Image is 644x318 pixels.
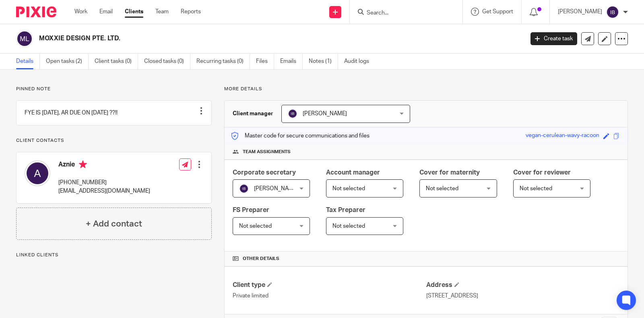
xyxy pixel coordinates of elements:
p: Client contacts [16,137,212,144]
input: Search [366,10,438,17]
span: Not selected [520,186,552,191]
a: Open tasks (2) [46,54,89,69]
i: Primary [79,160,87,168]
a: Clients [125,8,143,16]
p: [PHONE_NUMBER] [58,179,150,187]
img: svg%3E [288,109,297,118]
span: Not selected [332,186,365,191]
img: svg%3E [25,160,50,186]
a: Emails [280,54,303,69]
p: Linked clients [16,252,212,258]
div: vegan-cerulean-wavy-racoon [526,131,599,141]
a: Files [256,54,274,69]
h4: Client type [233,281,426,289]
h4: Aznie [58,160,150,170]
span: Not selected [332,223,365,229]
a: Audit logs [344,54,375,69]
p: Private limited [233,292,426,300]
img: svg%3E [16,30,33,47]
span: Account manager [326,169,380,176]
span: Other details [243,256,279,262]
h4: Address [426,281,619,289]
h4: + Add contact [86,218,142,230]
span: Cover for reviewer [513,169,571,176]
a: Closed tasks (0) [144,54,190,69]
a: Create task [530,32,577,45]
p: More details [224,86,628,92]
span: [PERSON_NAME] [303,111,347,116]
a: Work [74,8,87,16]
a: Email [99,8,113,16]
a: Reports [181,8,201,16]
img: svg%3E [239,184,249,193]
h3: Client manager [233,110,273,118]
span: Get Support [482,9,513,15]
a: Details [16,54,40,69]
a: Team [155,8,169,16]
h2: MOXXIE DESIGN PTE. LTD. [39,34,423,43]
span: Team assignments [243,149,291,155]
span: Corporate secretary [233,169,296,176]
span: Cover for maternity [419,169,480,176]
span: Not selected [239,223,272,229]
p: [STREET_ADDRESS] [426,292,619,300]
img: Pixie [16,6,56,17]
a: Recurring tasks (0) [196,54,250,69]
span: Not selected [426,186,458,191]
p: [PERSON_NAME] [558,8,602,16]
span: Tax Preparer [326,207,365,213]
img: svg%3E [606,6,619,19]
p: [EMAIL_ADDRESS][DOMAIN_NAME] [58,187,150,195]
p: Pinned note [16,86,212,92]
span: FS Preparer [233,207,269,213]
p: Master code for secure communications and files [231,132,369,140]
a: Notes (1) [309,54,338,69]
a: Client tasks (0) [95,54,138,69]
span: [PERSON_NAME] [254,186,298,191]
